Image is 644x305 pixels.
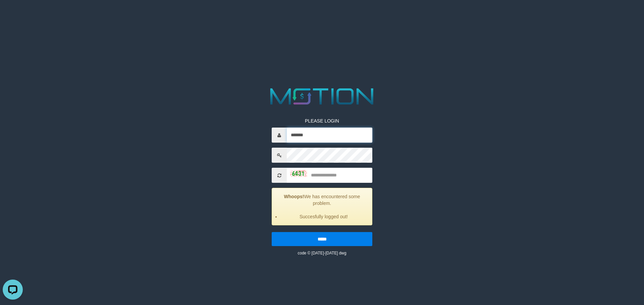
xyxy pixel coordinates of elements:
[290,170,307,177] img: captcha
[3,3,23,23] button: Open LiveChat chat widget
[280,213,367,220] li: Succesfully logged out!
[266,85,378,107] img: MOTION_logo.png
[284,194,304,199] strong: Whoops!
[272,118,372,124] p: PLEASE LOGIN
[298,251,346,255] small: code © [DATE]-[DATE] dwg
[272,188,372,225] div: We has encountered some problem.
